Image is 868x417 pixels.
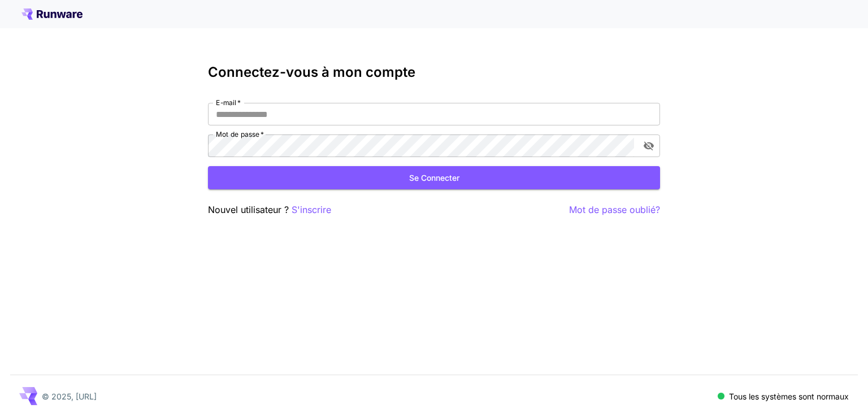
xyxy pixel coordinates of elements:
[208,204,289,215] font: Nouvel utilisateur ?
[639,136,659,156] button: activer la visibilité du mot de passe
[208,64,415,80] font: Connectez-vous à mon compte
[208,166,660,189] button: Se connecter
[216,98,236,107] font: E-mail
[409,173,459,183] font: Se connecter
[292,204,331,215] font: S'inscrire
[729,392,849,401] font: Tous les systèmes sont normaux
[569,204,660,215] font: Mot de passe oublié?
[569,203,660,217] button: Mot de passe oublié?
[216,130,259,138] font: Mot de passe
[292,203,331,217] button: S'inscrire
[42,392,97,401] font: © 2025, [URL]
